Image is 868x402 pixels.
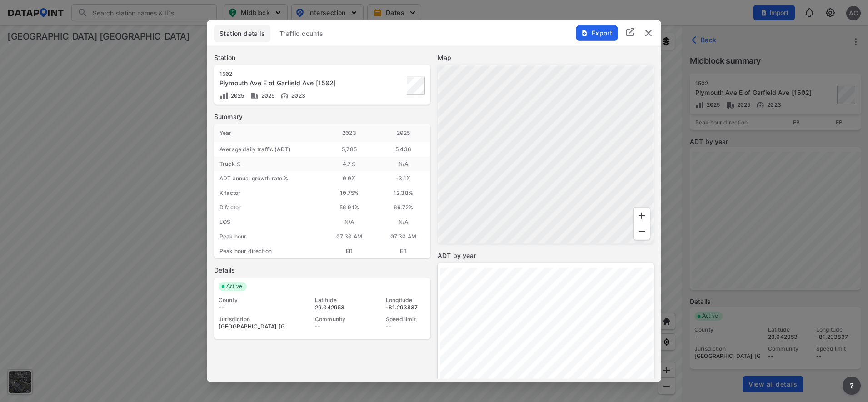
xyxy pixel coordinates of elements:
[219,78,359,87] div: Plymouth Ave E of Garfield Ave [1502]
[376,156,430,171] div: N/A
[633,223,650,240] div: Zoom Out
[219,323,284,330] div: [GEOGRAPHIC_DATA] [GEOGRAPHIC_DATA]
[279,29,324,38] span: Traffic counts
[229,92,244,99] span: 2025
[214,214,322,229] div: LOS
[376,200,430,214] div: 66.72%
[386,315,426,323] div: Speed limit
[322,185,376,200] div: 10.75%
[219,315,284,323] div: Jurisdiction
[219,296,284,303] div: County
[322,156,376,171] div: 4.7 %
[386,303,426,311] div: -81.293837
[636,210,647,221] svg: Zoom In
[386,323,426,330] div: --
[376,142,430,156] div: 5,436
[214,142,322,156] div: Average daily traffic (ADT)
[643,27,654,38] img: close.efbf2170.svg
[625,27,636,38] img: full_screen.b7bf9a36.svg
[438,251,654,260] label: ADT by year
[219,303,284,311] div: --
[214,53,430,62] label: Station
[315,296,355,303] div: Latitude
[214,243,322,258] div: Peak hour direction
[214,124,322,142] div: Year
[322,171,376,185] div: 0.0 %
[322,229,376,243] div: 07:30 AM
[280,91,289,100] img: Vehicle speed
[322,214,376,229] div: N/A
[223,282,247,291] span: Active
[322,200,376,214] div: 56.91%
[214,25,654,42] div: basic tabs example
[376,185,430,200] div: 12.38%
[843,377,861,395] button: more
[214,229,322,243] div: Peak hour
[259,92,275,99] span: 2025
[214,171,322,185] div: ADT annual growth rate %
[214,112,430,121] label: Summary
[214,185,322,200] div: K factor
[643,27,654,38] button: delete
[322,243,376,258] div: EB
[219,70,359,77] div: 1502
[322,124,376,142] div: 2023
[214,156,322,171] div: Truck %
[636,226,647,237] svg: Zoom Out
[214,200,322,214] div: D factor
[848,380,855,391] span: ?
[315,303,355,311] div: 29.042953
[376,214,430,229] div: N/A
[376,124,430,142] div: 2025
[219,91,229,100] img: Volume count
[438,53,654,62] label: Map
[581,29,588,36] img: File%20-%20Download.70cf71cd.svg
[376,243,430,258] div: EB
[376,171,430,185] div: -3.1 %
[386,296,426,303] div: Longitude
[214,265,430,274] label: Details
[289,92,305,99] span: 2023
[576,25,618,40] button: Export
[322,142,376,156] div: 5,785
[250,91,259,100] img: Vehicle class
[315,315,355,323] div: Community
[581,28,612,37] span: Export
[633,207,650,224] div: Zoom In
[219,29,265,38] span: Station details
[376,229,430,243] div: 07:30 AM
[315,323,355,330] div: --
